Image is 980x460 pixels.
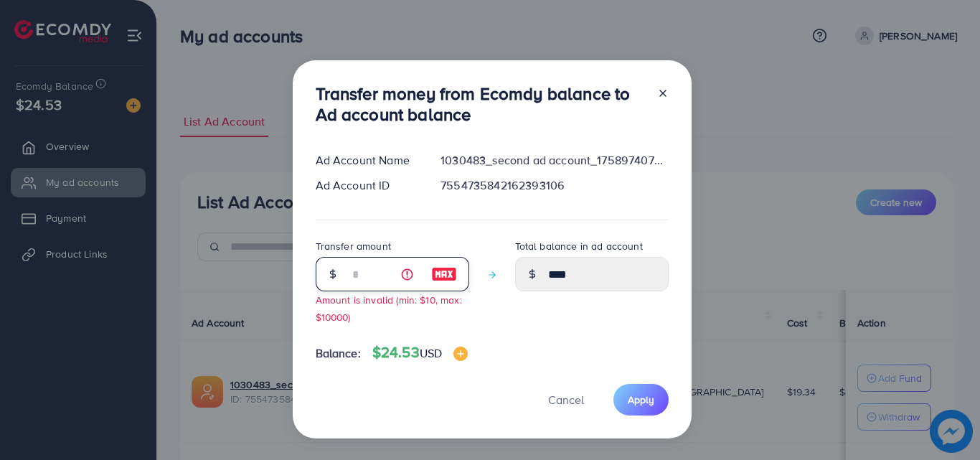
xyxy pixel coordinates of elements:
[316,83,646,125] h3: Transfer money from Ecomdy balance to Ad account balance
[453,347,468,361] img: image
[429,177,679,194] div: 7554735842162393106
[613,384,669,415] button: Apply
[530,384,602,415] button: Cancel
[515,239,643,253] label: Total balance in ad account
[316,345,361,362] span: Balance:
[548,392,584,408] span: Cancel
[420,345,442,361] span: USD
[628,393,654,407] span: Apply
[316,239,391,253] label: Transfer amount
[304,177,430,194] div: Ad Account ID
[304,152,430,169] div: Ad Account Name
[429,152,679,169] div: 1030483_second ad account_1758974072967
[431,266,457,283] img: image
[316,293,462,323] small: Amount is invalid (min: $10, max: $10000)
[372,344,468,362] h4: $24.53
